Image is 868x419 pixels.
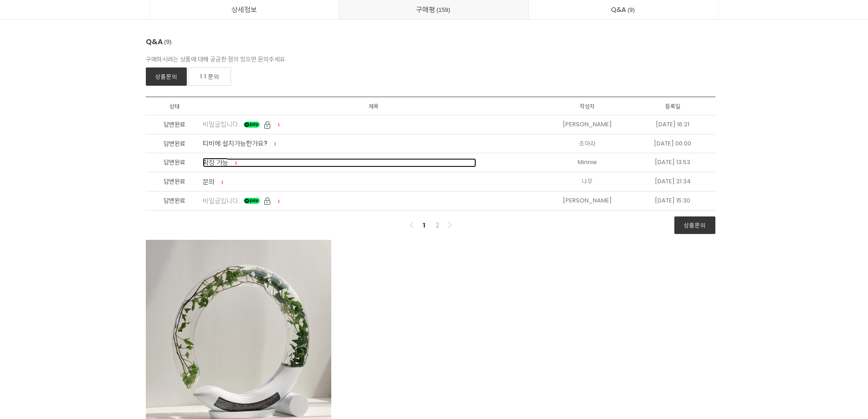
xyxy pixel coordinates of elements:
[146,177,203,186] div: 답변완료
[146,67,187,85] a: 상품문의
[544,153,630,172] li: Minnie
[203,120,476,129] a: 비밀글입니다. 1
[544,134,630,154] li: 조아라
[203,139,267,148] span: 티비에 설치가능한가요?
[630,97,716,115] li: 등록일
[146,36,173,55] div: Q&A
[654,139,691,149] div: [DATE] 00:00
[203,158,476,167] a: 확장 가능 1
[235,160,237,166] span: 1
[544,115,630,134] li: [PERSON_NAME]
[29,303,34,310] span: 홈
[203,196,240,205] span: 비밀글입니다.
[244,122,260,128] img: npay-icon-35@2x.png
[203,119,240,129] span: 비밀글입니다.
[435,5,452,15] span: 159
[141,303,152,310] span: 설정
[163,37,173,47] span: 9
[221,179,224,185] span: 1
[3,289,60,312] a: 홈
[203,97,544,115] li: 제목
[146,139,203,149] div: 답변완료
[146,97,203,115] li: 상태
[188,67,231,85] a: 1:1 문의
[118,289,175,312] a: 설정
[674,216,715,234] a: 상품문의
[655,177,691,186] div: [DATE] 21:34
[432,220,443,231] a: 2
[146,120,203,129] div: 답변완료
[60,289,118,312] a: 대화
[203,197,476,206] a: 비밀글입니다. 1
[203,177,215,186] span: 문의
[626,5,636,15] span: 9
[203,139,476,148] a: 티비에 설치가능한가요? 1
[203,158,228,167] span: 확장 가능
[203,177,476,186] a: 문의 1
[544,191,630,211] li: [PERSON_NAME]
[277,122,280,127] span: 1
[244,198,260,204] img: npay-icon-35@2x.png
[655,196,690,206] div: [DATE] 15:30
[146,55,715,64] div: 구매하시려는 상품에 대해 궁금한 점이 있으면 문의주세요.
[146,196,203,206] div: 답변완료
[544,97,630,115] li: 작성자
[274,141,277,146] span: 1
[544,172,630,191] li: 나무
[656,120,689,129] div: [DATE] 16:21
[418,220,429,231] a: 1
[83,303,94,310] span: 대화
[277,198,280,204] span: 1
[146,158,203,167] div: 답변완료
[655,158,690,167] div: [DATE] 13:53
